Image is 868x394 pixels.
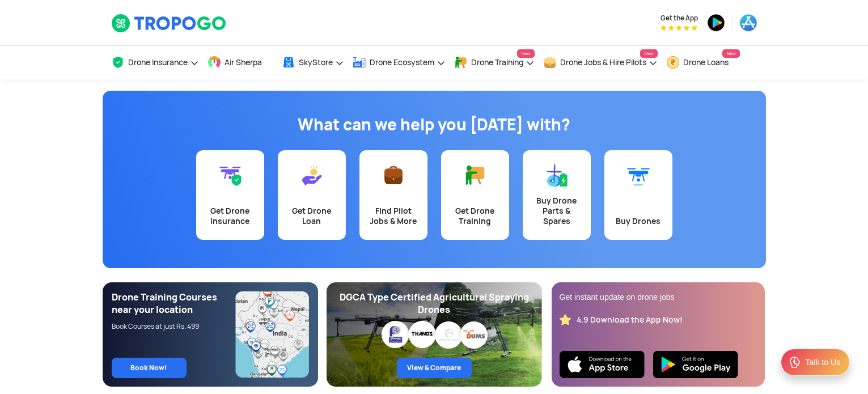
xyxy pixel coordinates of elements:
div: DGCA Type Certified Agricultural Spraying Drones [336,291,533,316]
a: Find Pilot Jobs & More [359,150,427,240]
img: appstore [739,14,757,32]
div: Get Drone Insurance [203,206,257,226]
div: Talk to Us [806,357,840,368]
span: New [722,49,739,58]
a: Get Drone Loan [278,150,346,240]
div: Get instant update on drone jobs [560,291,757,303]
a: SkyStore [282,46,344,79]
img: star_rating [560,314,571,325]
div: Get Drone Training [448,206,502,226]
a: Get Drone Insurance [196,150,264,240]
a: Buy Drone Parts & Spares [523,150,591,240]
img: Get Drone Insurance [219,164,242,187]
a: Book Now! [112,358,187,378]
img: Find Pilot Jobs & More [382,164,405,187]
img: Buy Drone Parts & Spares [545,164,568,187]
img: ic_Support.svg [788,355,802,369]
div: 4.9 Download the App Now! [577,315,683,325]
span: SkyStore [299,58,333,67]
a: View & Compare [397,358,472,378]
span: Drone Loans [683,58,729,67]
a: Get Drone Training [441,150,509,240]
a: Drone Jobs & Hire PilotsNew [543,46,658,79]
img: Get Drone Training [464,164,486,187]
img: Buy Drones [627,164,650,187]
img: Ios [560,351,645,378]
span: New [517,49,534,58]
div: Buy Drone Parts & Spares [530,196,584,226]
img: Playstore [653,351,738,378]
span: Drone Ecosystem [370,58,434,67]
span: Get the App [660,14,698,23]
span: Drone Training [471,58,523,67]
div: Find Pilot Jobs & More [366,206,421,226]
a: Air Sherpa [208,46,273,79]
img: Get Drone Loan [300,164,323,187]
a: Drone Ecosystem [353,46,446,79]
a: Buy Drones [604,150,672,240]
img: TropoGo Logo [111,14,227,33]
a: Drone LoansNew [666,46,740,79]
div: Drone Training Courses near your location [112,291,236,316]
span: Drone Jobs & Hire Pilots [560,58,646,67]
a: Drone Insurance [111,46,199,79]
img: playstore [707,14,725,32]
div: Get Drone Loan [285,206,339,226]
span: New [640,49,657,58]
span: Air Sherpa [225,58,262,67]
span: Drone Insurance [128,58,188,67]
a: Drone TrainingNew [454,46,535,79]
div: Buy Drones [611,216,666,226]
div: Book Courses at just Rs. 499 [112,322,236,331]
img: App Raking [660,25,697,31]
h1: What can we help you [DATE] with? [111,113,757,136]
